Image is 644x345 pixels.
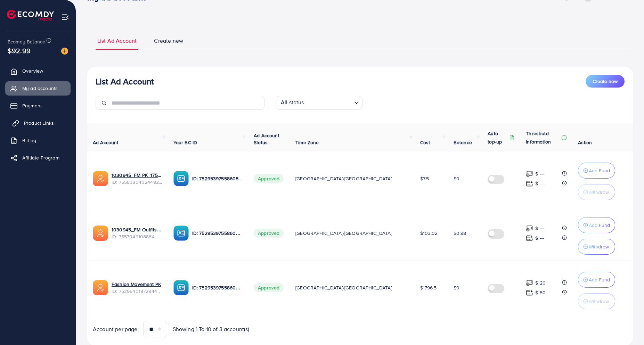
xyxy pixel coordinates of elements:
[526,129,560,146] p: Threshold information
[578,239,615,255] button: Withdraw
[526,289,533,296] img: top-up amount
[22,85,58,92] span: My ad accounts
[578,184,615,200] button: Withdraw
[5,81,71,95] a: My ad accounts
[488,129,508,146] p: Auto top-up
[97,37,137,45] span: List Ad Account
[112,281,162,295] div: <span class='underline'>Fashion Movement PK</span></br>7529540197294407681
[112,226,162,233] a: 1030945_FM Outfits_1759512825336
[589,188,609,196] p: Withdraw
[295,175,392,182] span: [GEOGRAPHIC_DATA]/[GEOGRAPHIC_DATA]
[173,171,189,186] img: ic-ba-acc.ded83a64.svg
[254,283,284,292] span: Approved
[61,48,68,55] img: image
[8,38,45,45] span: Ecomdy Balance
[22,102,42,109] span: Payment
[93,171,108,186] img: ic-ads-acc.e4c84228.svg
[22,137,36,144] span: Billing
[112,172,162,179] a: 1030945_FM PK_1759822596175
[614,314,639,340] iframe: Chat
[578,293,615,309] button: Withdraw
[306,97,351,108] input: Search for option
[192,284,243,292] p: ID: 7529539755860836369
[295,230,392,237] span: [GEOGRAPHIC_DATA]/[GEOGRAPHIC_DATA]
[254,132,279,146] span: Ad Account Status
[578,139,592,146] span: Action
[454,175,459,182] span: $0
[589,221,610,229] p: Add Fund
[112,172,162,186] div: <span class='underline'>1030945_FM PK_1759822596175</span></br>7558380402449235984
[5,151,71,165] a: Affiliate Program
[112,233,162,240] span: ID: 7557049108884619282
[154,37,183,45] span: Create new
[454,139,472,146] span: Balance
[173,280,189,295] img: ic-ba-acc.ded83a64.svg
[5,116,71,130] a: Product Links
[589,297,609,305] p: Withdraw
[535,279,546,287] p: $ 20
[173,139,197,146] span: Your BC ID
[96,76,154,87] h3: List Ad Account
[7,10,54,20] img: logo
[5,133,71,147] a: Billing
[173,325,250,333] span: Showing 1 To 10 of 3 account(s)
[535,234,544,242] p: $ ---
[586,75,625,88] button: Create new
[93,280,108,295] img: ic-ads-acc.e4c84228.svg
[112,226,162,240] div: <span class='underline'>1030945_FM Outfits_1759512825336</span></br>7557049108884619282
[578,163,615,179] button: Add Fund
[535,224,544,232] p: $ ---
[192,174,243,183] p: ID: 7529539755860836369
[5,64,71,78] a: Overview
[454,230,466,237] span: $0.98
[93,139,119,146] span: Ad Account
[276,96,362,110] div: Search for option
[589,276,610,284] p: Add Fund
[420,284,437,291] span: $1796.5
[22,67,43,74] span: Overview
[295,284,392,291] span: [GEOGRAPHIC_DATA]/[GEOGRAPHIC_DATA]
[93,325,138,333] span: Account per page
[526,225,533,232] img: top-up amount
[526,180,533,187] img: top-up amount
[589,243,609,251] p: Withdraw
[526,235,533,242] img: top-up amount
[112,281,161,288] a: Fashion Movement PK
[420,175,429,182] span: $7.5
[526,279,533,287] img: top-up amount
[535,179,544,188] p: $ ---
[192,229,243,237] p: ID: 7529539755860836369
[578,217,615,233] button: Add Fund
[254,174,284,183] span: Approved
[22,154,59,161] span: Affiliate Program
[420,230,438,237] span: $103.02
[112,288,162,295] span: ID: 7529540197294407681
[173,225,189,241] img: ic-ba-acc.ded83a64.svg
[535,288,546,297] p: $ 50
[24,120,54,126] span: Product Links
[93,225,108,241] img: ic-ads-acc.e4c84228.svg
[295,139,319,146] span: Time Zone
[254,229,284,238] span: Approved
[5,99,71,113] a: Payment
[8,46,31,56] span: $92.99
[112,179,162,186] span: ID: 7558380402449235984
[420,139,430,146] span: Cost
[593,78,618,85] span: Create new
[578,272,615,288] button: Add Fund
[454,284,459,291] span: $0
[535,170,544,178] p: $ ---
[526,170,533,178] img: top-up amount
[279,97,305,108] span: All status
[589,166,610,175] p: Add Fund
[61,13,69,21] img: menu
